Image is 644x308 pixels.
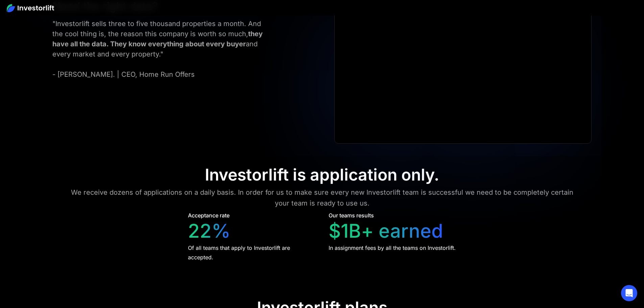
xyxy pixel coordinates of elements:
div: Investorlift is application only. [205,165,439,185]
div: In assignment fees by all the teams on Investorlift. [329,243,456,253]
div: We receive dozens of applications on a daily basis. In order for us to make sure every new Invest... [65,187,580,209]
div: $1B+ earned [329,220,443,242]
div: Acceptance rate [188,211,230,219]
div: Our teams results [329,211,374,219]
div: "Investorlift sells three to five thousand properties a month. And the cool thing is, the reason ... [52,19,273,79]
div: Of all teams that apply to Investorlift are accepted. [188,243,316,262]
strong: they have all the data. They know everything about every buyer [52,30,263,48]
div: 22% [188,220,231,242]
div: Open Intercom Messenger [621,285,637,301]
